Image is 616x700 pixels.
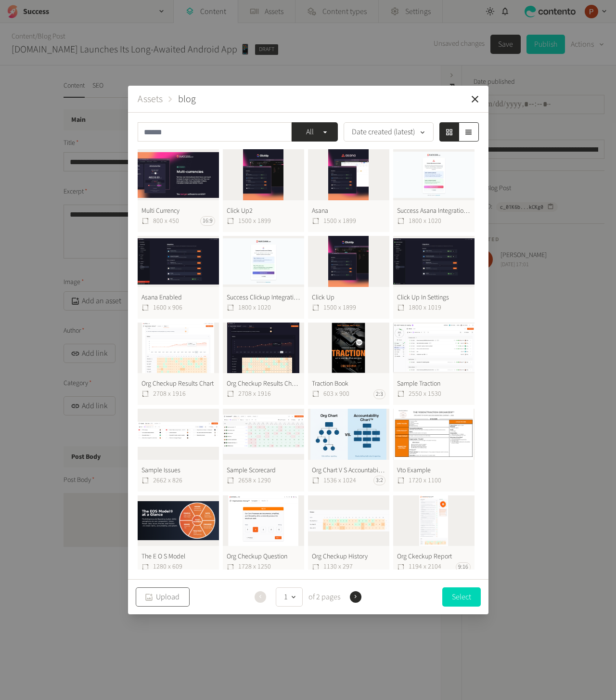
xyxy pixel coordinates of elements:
button: Select [442,587,481,607]
span: All [299,126,321,138]
button: All [292,122,338,142]
button: Assets [138,92,163,106]
button: 1 [276,587,303,607]
button: Upload [136,587,190,607]
button: blog [178,92,196,106]
span: of 2 pages [307,591,340,603]
button: Date created (latest) [344,122,434,142]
